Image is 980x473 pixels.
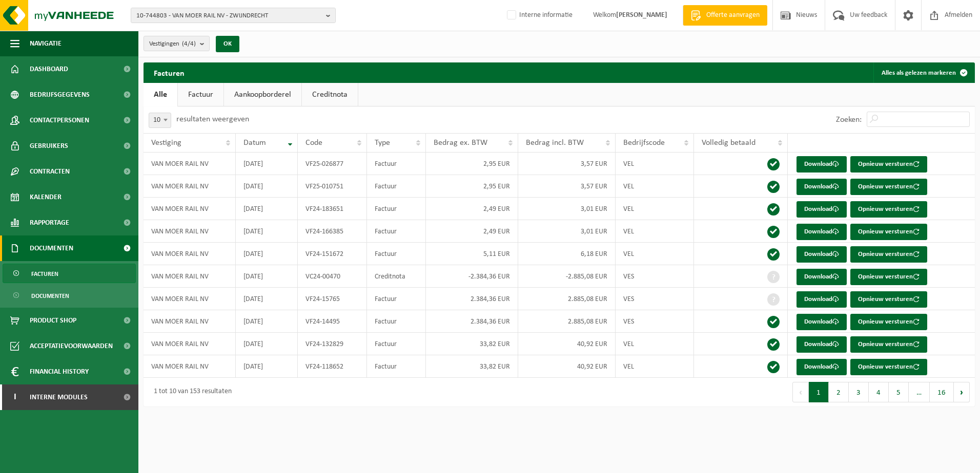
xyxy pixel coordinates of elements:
[873,62,974,83] button: Alles als gelezen markeren
[30,56,68,82] span: Dashboard
[683,5,767,26] a: Offerte aanvragen
[930,382,954,402] button: 16
[298,175,366,198] td: VF25-010751
[367,175,426,198] td: Factuur
[144,83,177,106] a: Alle
[149,383,232,401] div: 1 tot 10 van 153 resultaten
[236,288,298,310] td: [DATE]
[367,288,426,310] td: Factuur
[623,139,665,147] span: Bedrijfscode
[236,265,298,288] td: [DATE]
[797,246,847,263] a: Download
[178,83,223,106] a: Factuur
[151,139,181,147] span: Vestiging
[426,288,518,310] td: 2.384,36 EUR
[3,264,136,283] a: Facturen
[30,333,113,359] span: Acceptatievoorwaarden
[236,310,298,333] td: [DATE]
[30,308,76,333] span: Product Shop
[298,243,366,265] td: VF24-151672
[236,355,298,378] td: [DATE]
[850,359,927,375] button: Opnieuw versturen
[298,198,366,220] td: VF24-183651
[30,210,69,235] span: Rapportage
[792,382,809,402] button: Previous
[305,139,322,147] span: Code
[526,139,584,147] span: Bedrag incl. BTW
[426,265,518,288] td: -2.384,36 EUR
[434,139,487,147] span: Bedrag ex. BTW
[298,153,366,175] td: VF25-026877
[30,384,88,410] span: Interne modules
[850,224,927,240] button: Opnieuw versturen
[797,179,847,195] a: Download
[30,159,70,184] span: Contracten
[30,359,89,384] span: Financial History
[704,10,762,20] span: Offerte aanvragen
[869,382,889,402] button: 4
[616,265,694,288] td: VES
[850,336,927,353] button: Opnieuw versturen
[616,198,694,220] td: VEL
[30,31,62,56] span: Navigatie
[518,310,616,333] td: 2.885,08 EUR
[30,133,68,159] span: Gebruikers
[426,310,518,333] td: 2.384,36 EUR
[236,333,298,355] td: [DATE]
[367,198,426,220] td: Factuur
[31,286,69,306] span: Documenten
[909,382,930,402] span: …
[797,336,847,353] a: Download
[850,246,927,263] button: Opnieuw versturen
[30,235,73,261] span: Documenten
[797,224,847,240] a: Download
[298,333,366,355] td: VF24-132829
[836,116,862,124] label: Zoeken:
[797,359,847,375] a: Download
[236,175,298,198] td: [DATE]
[144,36,210,51] button: Vestigingen(4/4)
[298,310,366,333] td: VF24-14495
[144,288,236,310] td: VAN MOER RAIL NV
[3,286,136,305] a: Documenten
[149,36,196,52] span: Vestigingen
[518,198,616,220] td: 3,01 EUR
[616,11,667,19] strong: [PERSON_NAME]
[182,40,196,47] count: (4/4)
[850,314,927,330] button: Opnieuw versturen
[850,179,927,195] button: Opnieuw versturen
[616,153,694,175] td: VEL
[30,107,89,133] span: Contactpersonen
[375,139,390,147] span: Type
[797,314,847,330] a: Download
[702,139,756,147] span: Volledig betaald
[30,184,62,210] span: Kalender
[144,175,236,198] td: VAN MOER RAIL NV
[616,355,694,378] td: VEL
[298,265,366,288] td: VC24-00470
[518,220,616,243] td: 3,01 EUR
[298,288,366,310] td: VF24-15765
[236,220,298,243] td: [DATE]
[850,269,927,285] button: Opnieuw versturen
[954,382,970,402] button: Next
[797,291,847,308] a: Download
[31,264,58,284] span: Facturen
[426,175,518,198] td: 2,95 EUR
[136,8,322,24] span: 10-744803 - VAN MOER RAIL NV - ZWIJNDRECHT
[829,382,849,402] button: 2
[616,288,694,310] td: VES
[367,243,426,265] td: Factuur
[236,198,298,220] td: [DATE]
[367,310,426,333] td: Factuur
[367,355,426,378] td: Factuur
[518,243,616,265] td: 6,18 EUR
[216,36,239,52] button: OK
[889,382,909,402] button: 5
[616,220,694,243] td: VEL
[243,139,266,147] span: Datum
[426,198,518,220] td: 2,49 EUR
[367,153,426,175] td: Factuur
[518,355,616,378] td: 40,92 EUR
[144,310,236,333] td: VAN MOER RAIL NV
